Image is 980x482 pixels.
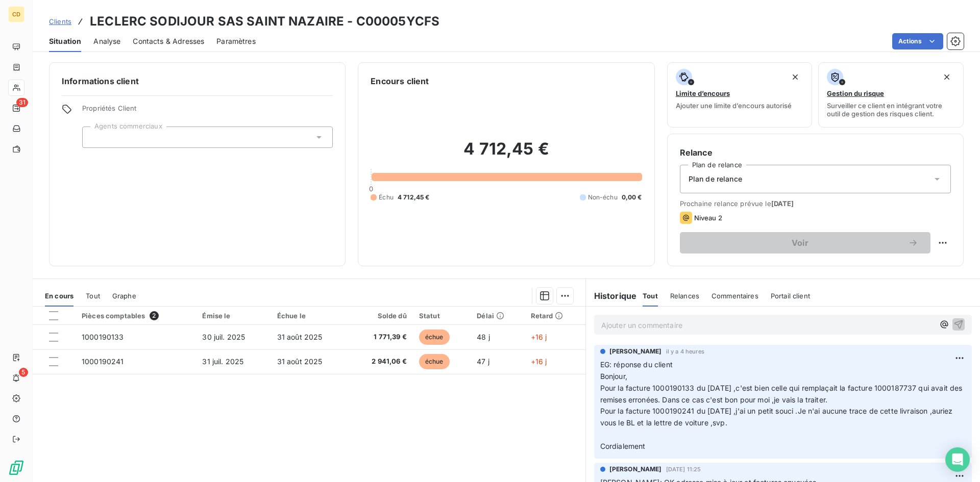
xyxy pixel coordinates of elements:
button: Gestion du risqueSurveiller ce client en intégrant votre outil de gestion des risques client. [818,62,964,128]
span: 1 771,39 € [355,332,406,342]
button: Limite d’encoursAjouter une limite d’encours autorisé [667,62,813,128]
h6: Encours client [371,75,429,87]
span: Non-échu [588,193,618,202]
span: +16 j [531,333,547,341]
div: Open Intercom Messenger [945,447,970,472]
span: 5 [19,368,28,377]
span: Commentaires [712,292,758,300]
span: Limite d’encours [676,89,730,97]
span: Tout [86,292,100,300]
img: Logo LeanPay [8,460,24,476]
span: Situation [49,36,81,46]
span: 1000190241 [82,357,124,366]
span: 48 j [477,333,490,341]
span: [PERSON_NAME] [609,347,662,356]
div: Retard [531,312,579,320]
span: Tout [643,292,658,300]
span: Analyse [93,36,120,46]
span: 31 [16,98,28,107]
span: Cordialement [600,442,646,450]
h6: Historique [586,290,637,302]
span: Clients [49,17,71,26]
span: 4 712,45 € [398,193,430,202]
span: échue [419,354,450,369]
button: Actions [892,33,943,49]
div: Délai [477,312,518,320]
h6: Relance [680,146,951,159]
span: échue [419,329,450,345]
span: 31 août 2025 [277,333,323,341]
span: Plan de relance [689,174,742,184]
div: Solde dû [355,312,406,320]
span: Voir [692,239,908,247]
span: 0 [369,185,373,193]
span: Pour la facture 1000190133 du [DATE] ,c'est bien celle qui remplaçait la facture 1000187737 qui a... [600,384,965,404]
span: Pour la facture 1000190241 du [DATE] ,j'ai un petit souci .Je n'ai aucune trace de cette livraiso... [600,407,955,427]
span: Ajouter une limite d’encours autorisé [676,102,792,110]
span: 30 juil. 2025 [202,333,245,341]
span: Contacts & Adresses [133,36,204,46]
span: Surveiller ce client en intégrant votre outil de gestion des risques client. [827,102,955,118]
span: +16 j [531,357,547,366]
div: CD [8,6,24,22]
span: Relances [670,292,699,300]
div: Pièces comptables [82,311,190,320]
span: Prochaine relance prévue le [680,199,951,208]
span: Propriétés Client [82,104,333,118]
span: [DATE] 11:25 [666,466,701,472]
span: 31 juil. 2025 [202,357,243,366]
button: Voir [680,232,930,253]
div: Statut [419,312,464,320]
span: 31 août 2025 [277,357,323,366]
span: 47 j [477,357,489,366]
span: Niveau 2 [694,214,722,222]
span: En cours [45,292,73,300]
h6: Informations client [62,75,333,87]
div: Échue le [277,312,343,320]
span: 2 941,06 € [355,357,406,367]
span: Portail client [771,292,810,300]
div: Émise le [202,312,264,320]
span: Échu [379,193,394,202]
span: [DATE] [771,199,794,208]
span: 1000190133 [82,333,124,341]
span: Graphe [112,292,136,300]
span: 2 [150,311,159,320]
input: Ajouter une valeur [91,133,99,142]
h2: 4 712,45 € [371,139,642,169]
span: Gestion du risque [827,89,884,97]
span: Paramètres [216,36,256,46]
span: il y a 4 heures [666,348,704,354]
h3: LECLERC SODIJOUR SAS SAINT NAZAIRE - C00005YCFS [90,12,439,31]
span: EG: réponse du client Bonjour, [600,360,673,380]
span: [PERSON_NAME] [609,465,662,474]
a: Clients [49,16,71,27]
span: 0,00 € [622,193,642,202]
